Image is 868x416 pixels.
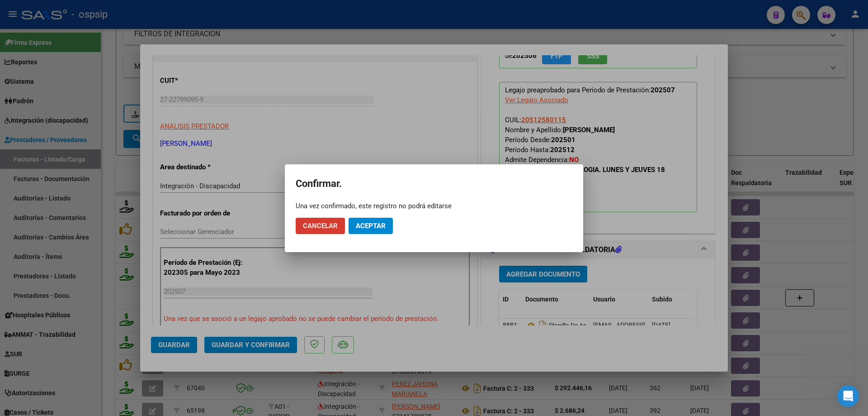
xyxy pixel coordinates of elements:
[296,201,572,210] div: Una vez confirmado, este registro no podrá editarse
[356,222,386,230] span: Aceptar
[296,218,345,234] button: Cancelar
[349,218,393,234] button: Aceptar
[303,222,338,230] span: Cancelar
[296,175,572,192] h2: Confirmar.
[837,385,859,407] div: Open Intercom Messenger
